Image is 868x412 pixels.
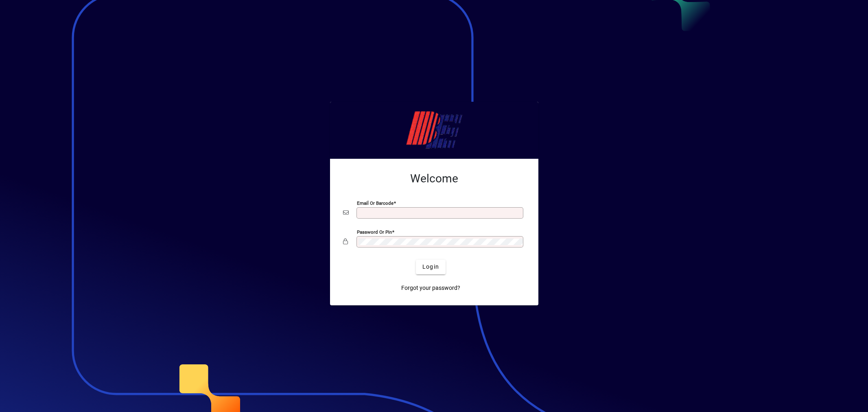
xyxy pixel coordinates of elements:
a: Forgot your password? [398,281,464,296]
span: Login [422,263,439,271]
mat-label: Email or Barcode [357,200,394,206]
button: Login [416,260,446,274]
h2: Welcome [343,172,525,186]
mat-label: Password or Pin [357,229,392,234]
span: Forgot your password? [401,284,460,292]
